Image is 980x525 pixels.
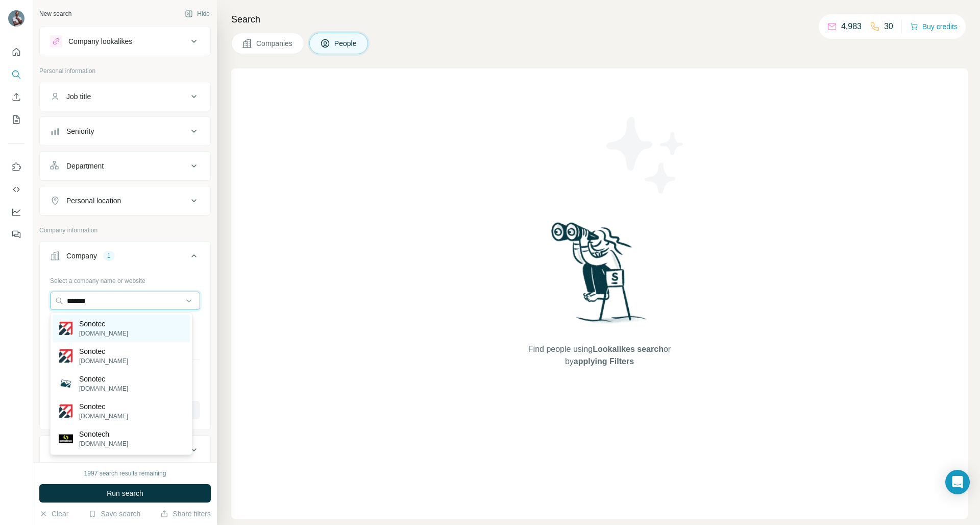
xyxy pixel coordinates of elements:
p: Sonotec [79,346,128,356]
button: Clear [39,509,68,519]
button: Feedback [8,225,24,244]
p: [DOMAIN_NAME] [79,384,128,393]
img: Sonotec [59,404,73,418]
button: Quick start [8,43,24,61]
div: Personal location [66,196,121,206]
button: Job title [40,84,210,109]
button: Share filters [160,509,211,519]
p: [DOMAIN_NAME] [79,329,128,338]
button: Use Surfe on LinkedIn [8,158,24,176]
img: Avatar [8,10,24,27]
div: 1997 search results remaining [84,469,166,478]
span: Run search [107,488,143,498]
img: Sonotec [59,321,73,336]
button: Use Surfe API [8,180,24,199]
img: Sonotec [59,376,73,391]
p: [DOMAIN_NAME] [79,439,128,448]
div: Seniority [66,126,94,136]
div: Select a company name or website [50,272,200,285]
button: Search [8,65,24,84]
p: Company information [39,226,211,235]
div: Job title [66,91,91,102]
button: My lists [8,110,24,129]
p: Sonotech [79,429,128,439]
p: Sonotec [79,319,128,329]
button: Dashboard [8,203,24,221]
div: 1 [103,251,115,260]
img: Surfe Illustration - Stars [600,109,692,201]
div: Company [66,251,97,261]
span: People [334,38,358,49]
p: 30 [884,20,893,33]
p: [DOMAIN_NAME] [79,356,128,366]
span: applying Filters [574,357,634,366]
button: Run search [39,484,211,503]
img: Surfe Illustration - Woman searching with binoculars [547,220,653,333]
button: Seniority [40,119,210,144]
div: Open Intercom Messenger [945,470,970,494]
span: Lookalikes search [593,345,664,353]
button: Company1 [40,244,210,272]
img: Sonotec [59,349,73,363]
div: Department [66,161,104,171]
p: Personal information [39,66,211,76]
p: Sonotec [79,374,128,384]
button: Company lookalikes [40,29,210,54]
button: Save search [88,509,140,519]
p: [DOMAIN_NAME] [79,412,128,421]
button: Department [40,154,210,178]
div: Company lookalikes [68,36,132,46]
span: Find people using or by [518,343,681,368]
span: Companies [256,38,293,49]
img: Sonotech [59,432,73,446]
button: Personal location [40,188,210,213]
div: New search [39,9,71,18]
p: 4,983 [841,20,862,33]
button: Industry [40,438,210,462]
button: Enrich CSV [8,88,24,106]
p: Sonotec [79,401,128,412]
button: Hide [178,6,217,21]
h4: Search [231,12,968,27]
button: Buy credits [910,19,958,34]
